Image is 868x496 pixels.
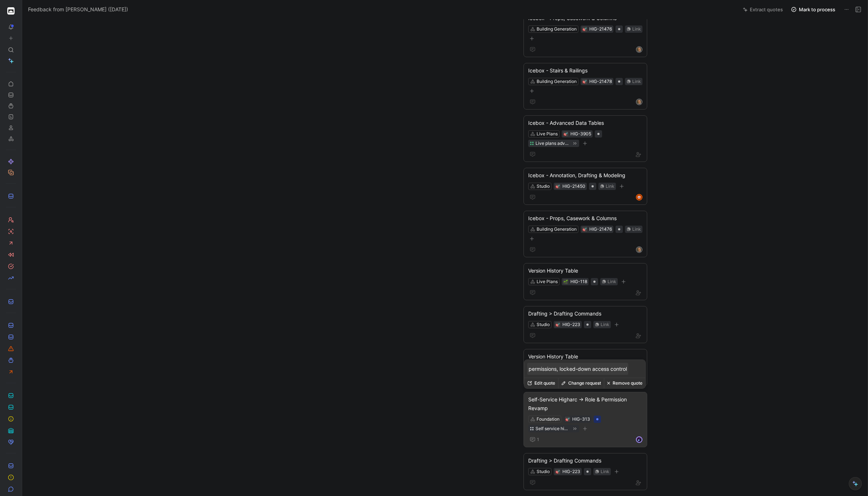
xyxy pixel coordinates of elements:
[556,184,560,189] img: 🎯
[537,321,550,328] div: Studio
[562,183,585,190] div: HIG-21450
[555,322,560,327] button: 🎯
[528,309,642,318] div: Drafting > Drafting Commands
[606,183,614,190] div: Link
[537,78,577,85] div: Building Generation
[537,183,550,190] div: Studio
[637,195,642,200] img: avatar
[582,227,587,231] img: 🎯
[637,99,642,104] img: avatar
[528,456,642,465] div: Drafting > Drafting Commands
[556,469,560,474] img: 🎯
[529,365,627,373] p: permissions, locked-down access control
[537,278,558,285] div: Live Plans
[528,119,642,127] div: Icebox - Advanced Data Tables
[570,130,591,138] div: HIG-3905
[564,132,568,136] img: 🎯
[582,27,587,31] img: 🎯
[632,25,641,33] div: Link
[604,378,645,388] button: Remove quote
[528,171,642,180] div: Icebox - Annotation, Drafting & Modeling
[537,130,558,138] div: Live Plans
[589,25,612,33] div: HIG-21476
[555,469,560,474] button: 🎯
[528,266,642,275] div: Version History Table
[562,321,580,328] div: HIG-223
[28,5,128,14] span: Feedback from [PERSON_NAME] ([DATE])
[788,4,839,15] button: Mark to process
[528,66,642,75] div: Icebox - Stairs & Railings
[582,79,587,84] img: 🎯
[589,226,612,233] div: HIG-21476
[582,27,587,32] button: 🎯
[632,78,641,85] div: Link
[563,279,568,284] button: 🌱
[601,468,609,475] div: Link
[537,226,577,233] div: Building Generation
[528,214,642,223] div: Icebox - Props, Casework & Columns
[637,437,642,442] img: avatar
[558,378,604,388] button: Change request
[572,416,590,423] div: HIG-313
[589,78,612,85] div: HIG-21478
[740,4,786,15] button: Extract quotes
[537,468,550,475] div: Studio
[555,184,560,189] button: 🎯
[537,437,539,442] span: 1
[535,140,570,147] div: Live plans advanced data table functionality
[570,278,587,285] div: HIG-118
[637,247,642,252] img: avatar
[582,227,587,232] button: 🎯
[565,417,570,421] img: 🎯
[537,25,577,33] div: Building Generation
[528,352,642,361] div: Version History Table
[608,278,616,285] div: Link
[637,47,642,52] img: avatar
[528,435,541,444] button: 1
[524,378,558,388] button: Edit quote
[7,7,15,15] img: Higharc
[563,131,568,136] button: 🎯
[562,468,580,475] div: HIG-223
[632,226,641,233] div: Link
[537,416,560,423] div: Foundation
[564,279,568,284] img: 🌱
[535,425,570,432] div: Self service higharc role and permission revamp
[565,417,570,422] button: 🎯
[528,395,642,413] div: Self-Service Higharc -> Role & Permission Revamp
[601,321,609,328] div: Link
[556,322,560,327] img: 🎯
[6,6,16,16] button: Higharc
